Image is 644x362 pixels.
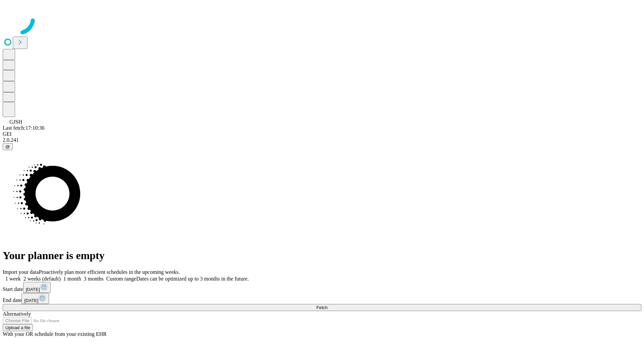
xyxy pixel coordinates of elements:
[9,119,22,125] span: GJSH
[316,305,327,310] span: Fetch
[3,249,641,262] h1: Your planner is empty
[26,287,40,292] span: [DATE]
[23,282,51,293] button: [DATE]
[136,276,249,282] span: Dates can be optimized up to 3 months in the future.
[21,293,49,304] button: [DATE]
[39,269,180,275] span: Proactively plan more efficient schedules in the upcoming weeks.
[3,304,641,311] button: Fetch
[63,276,81,282] span: 1 month
[3,125,45,131] span: Last fetch: 17:10:36
[23,276,61,282] span: 2 weeks (default)
[3,269,39,275] span: Import your data
[3,311,31,317] span: Alternatively
[106,276,136,282] span: Custom range
[84,276,104,282] span: 3 months
[3,324,33,331] button: Upload a file
[3,143,13,150] button: @
[3,293,641,304] div: End date
[24,298,38,303] span: [DATE]
[3,282,641,293] div: Start date
[5,276,21,282] span: 1 week
[5,144,10,149] span: @
[3,131,641,137] div: GEI
[3,137,641,143] div: 2.0.241
[3,331,107,337] span: With your OR schedule from your existing EHR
